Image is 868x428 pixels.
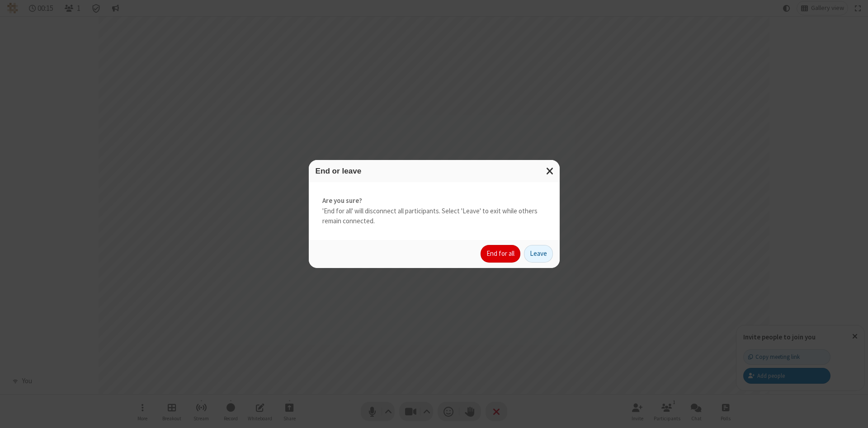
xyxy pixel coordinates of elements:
strong: Are you sure? [322,196,546,206]
button: End for all [481,245,520,263]
h3: End or leave [316,167,553,175]
button: Close modal [541,160,560,182]
button: Leave [524,245,553,263]
div: 'End for all' will disconnect all participants. Select 'Leave' to exit while others remain connec... [309,182,560,240]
